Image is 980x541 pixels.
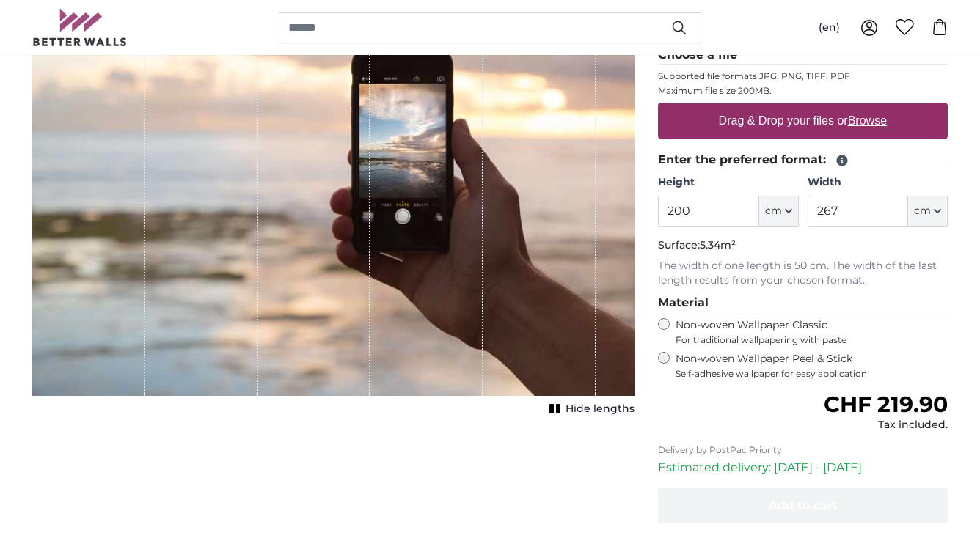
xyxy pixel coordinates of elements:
[658,294,948,312] legend: Material
[658,259,948,288] p: The width of one length is 50 cm. The width of the last length results from your chosen format.
[808,175,948,190] label: Width
[658,46,948,65] legend: Choose a file
[908,196,948,227] button: cm
[807,15,852,41] button: (en)
[658,175,798,190] label: Height
[545,399,635,419] button: Hide lengths
[700,238,736,251] span: 5.34m²
[713,106,893,136] label: Drag & Drop your files or
[658,459,948,476] p: Estimated delivery: [DATE] - [DATE]
[658,151,948,169] legend: Enter the preferred format:
[759,196,799,227] button: cm
[848,114,887,127] u: Browse
[765,204,782,218] span: cm
[676,334,948,346] span: For traditional wallpapering with paste
[32,9,128,46] img: Betterwalls
[676,318,948,346] label: Non-woven Wallpaper Classic
[658,70,948,82] p: Supported file formats JPG, PNG, TIFF, PDF
[566,402,635,416] span: Hide lengths
[824,391,948,418] span: CHF 219.90
[658,488,948,523] button: Add to cart
[676,352,948,380] label: Non-woven Wallpaper Peel & Stick
[824,418,948,433] div: Tax included.
[676,368,948,380] span: Self-adhesive wallpaper for easy application
[769,498,838,512] span: Add to cart
[658,238,948,253] p: Surface:
[658,444,948,456] p: Delivery by PostPac Priority
[658,85,948,97] p: Maximum file size 200MB.
[914,204,931,218] span: cm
